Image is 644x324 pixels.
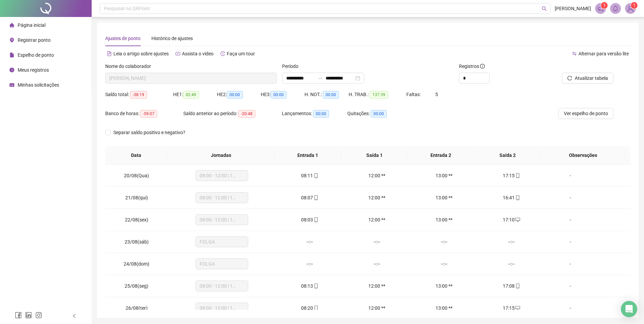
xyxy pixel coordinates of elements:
[621,301,637,317] div: Open Intercom Messenger
[183,91,199,98] span: 02:49
[105,62,155,70] label: Nome do colaborador
[603,3,606,8] span: 1
[575,74,608,82] span: Atualizar tabela
[35,312,42,319] span: instagram
[282,62,303,70] label: Período
[281,282,338,290] div: 08:13
[483,238,539,246] div: --:--
[238,110,255,118] span: -20:48
[550,194,590,201] div: -
[227,51,255,56] span: Faça um tour
[483,282,539,290] div: 17:08
[305,91,349,98] div: H. NOT.:
[515,173,520,178] span: mobile
[313,195,318,200] span: mobile
[72,313,77,318] span: left
[483,216,539,223] div: 17:10
[200,193,244,203] span: 08:00 - 12:00 | 13:00 - 17:00
[200,215,244,225] span: 08:00 - 12:00 | 13:00 - 17:00
[515,284,520,288] span: mobile
[612,5,619,12] span: bell
[558,108,613,119] button: Ver espelho de ponto
[105,146,167,165] th: Data
[10,83,14,87] span: schedule
[515,195,520,200] span: mobile
[349,238,405,246] div: --:--
[15,312,22,319] span: facebook
[109,73,273,83] span: GABRIEL SILVA BORGES TEIXEIRA
[10,38,14,42] span: environment
[459,62,485,70] span: Registros
[550,260,590,268] div: -
[371,110,387,118] span: 00:00
[18,67,49,73] span: Meus registros
[313,110,329,118] span: 00:00
[555,5,591,12] span: [PERSON_NAME]
[18,82,59,88] span: Minhas solicitações
[597,5,604,12] span: notification
[349,260,405,268] div: --:--
[125,217,148,222] span: 22/08(sex)
[347,110,413,118] div: Quitações:
[111,129,188,136] span: Separar saldo positivo e negativo?
[408,146,474,165] th: Entrada 2
[200,170,244,181] span: 08:00 - 12:00 | 13:00 - 17:00
[633,3,636,8] span: 1
[550,304,590,312] div: -
[124,173,149,178] span: 20/08(Qua)
[281,304,338,312] div: 08:20
[282,110,347,118] div: Lançamentos:
[550,282,590,290] div: -
[317,75,323,81] span: swap-right
[515,306,520,310] span: desktop
[542,6,547,11] span: search
[140,110,157,118] span: -59:07
[10,53,14,57] span: file
[546,151,620,159] span: Observações
[578,51,629,56] span: Alternar para versão lite
[317,75,323,81] span: to
[18,52,54,58] span: Espelho de ponto
[107,51,112,56] span: file-text
[261,91,305,98] div: HE 3:
[126,305,148,311] span: 26/08(ter)
[182,51,214,56] span: Assista o vídeo
[200,303,244,313] span: 08:00 - 12:00 | 13:00 - 17:00
[570,173,571,178] span: -
[105,36,141,41] span: Ajustes de ponto
[167,146,275,165] th: Jornadas
[281,194,338,201] div: 08:07
[200,237,244,247] span: FOLGA
[349,91,406,98] div: H. TRAB.:
[281,238,338,246] div: --:--
[631,2,638,9] sup: Atualize o seu contato no menu Meus Dados
[105,110,183,118] div: Banco de horas:
[483,304,539,312] div: 17:15
[370,91,388,98] span: 137:39
[323,91,339,98] span: 00:00
[10,23,14,28] span: home
[220,51,225,56] span: history
[113,51,169,56] span: Leia o artigo sobre ajustes
[313,173,318,178] span: mobile
[200,259,244,269] span: FOLGA
[550,238,590,246] div: -
[474,146,541,165] th: Saída 2
[281,216,338,223] div: 08:03
[271,91,287,98] span: 00:00
[572,51,577,56] span: swap
[515,217,520,222] span: desktop
[435,92,438,97] span: 5
[406,92,422,97] span: Faltas:
[10,68,14,72] span: clock-circle
[25,312,32,319] span: linkedin
[601,2,608,9] sup: 1
[274,146,341,165] th: Entrada 1
[313,306,318,310] span: mobile
[313,284,318,288] span: mobile
[183,110,282,118] div: Saldo anterior ao período:
[562,73,613,84] button: Atualizar tabela
[281,260,338,268] div: --:--
[483,194,539,201] div: 16:41
[18,37,51,43] span: Registrar ponto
